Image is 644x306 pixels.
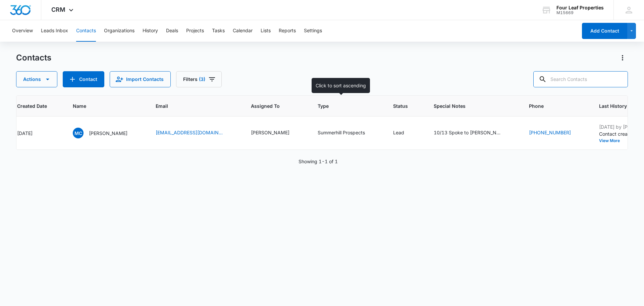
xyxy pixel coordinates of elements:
[318,102,367,110] span: Type
[318,129,365,136] div: Summerhill Prospects
[556,5,604,10] div: account name
[251,102,292,110] span: Assigned To
[617,52,628,63] button: Actions
[104,20,135,42] button: Organizations
[212,20,225,42] button: Tasks
[393,129,416,137] div: Status - Lead - Select to Edit Field
[89,130,127,137] p: [PERSON_NAME]
[73,128,140,138] div: Name - Marlee Collins - Select to Edit Field
[251,129,289,136] div: [PERSON_NAME]
[434,102,513,110] span: Special Notes
[529,129,583,137] div: Phone - (231) 290-0010 - Select to Edit Field
[73,128,84,138] span: MC
[166,20,178,42] button: Deals
[156,129,235,137] div: Email - marleecollins021@gmail.com - Select to Edit Field
[16,53,51,63] h1: Contacts
[12,20,33,42] button: Overview
[599,139,625,143] button: View More
[41,20,68,42] button: Leads Inbox
[17,102,47,110] span: Created Date
[279,20,296,42] button: Reports
[299,158,338,165] p: Showing 1-1 of 1
[63,71,104,87] button: Add Contact
[176,71,222,87] button: Filters
[51,6,65,13] span: CRM
[261,20,271,42] button: Lists
[16,71,57,87] button: Actions
[186,20,204,42] button: Projects
[73,102,130,110] span: Name
[434,129,513,137] div: Special Notes - 10/13 Spoke to marlee she was at work will call her back - Select to Edit Field
[251,129,302,137] div: Assigned To - Adam Schoenborn - Select to Edit Field
[233,20,253,42] button: Calendar
[312,78,370,93] div: Click to sort ascending
[582,23,627,39] button: Add Contact
[143,20,158,42] button: History
[110,71,171,87] button: Import Contacts
[17,130,57,137] div: [DATE]
[199,77,205,82] span: (3)
[529,129,571,136] a: [PHONE_NUMBER]
[156,102,225,110] span: Email
[529,102,573,110] span: Phone
[556,10,604,15] div: account id
[533,71,628,87] input: Search Contacts
[156,129,223,136] a: [EMAIL_ADDRESS][DOMAIN_NAME]
[393,129,404,136] div: Lead
[393,102,408,110] span: Status
[318,129,377,137] div: Type - Summerhill Prospects - Select to Edit Field
[434,129,501,136] div: 10/13 Spoke to [PERSON_NAME] she was at work will call her back
[304,20,322,42] button: Settings
[76,20,96,42] button: Contacts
